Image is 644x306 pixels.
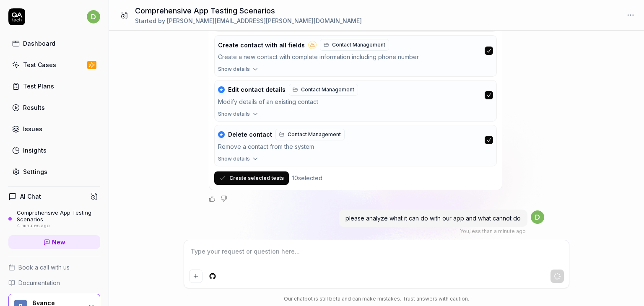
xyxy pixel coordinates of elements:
a: Test Cases [8,57,100,73]
a: New [8,235,100,249]
a: Issues [8,121,100,137]
a: Book a call with us [8,263,100,272]
div: Issues [23,124,42,133]
button: Create selected tests [214,171,289,185]
a: Contact Management [320,39,389,51]
div: Our chatbot is still beta and can make mistakes. Trust answers with caution. [184,295,569,303]
button: ★Delete contactContact ManagementRemove a contact from the system [215,125,496,155]
div: 10 selected [292,174,322,182]
div: Comprehensive App Testing Scenarios [17,209,100,223]
span: Contact Management [332,41,385,49]
span: Contact Management [288,131,341,138]
span: You [460,228,469,234]
div: Remove a contact from the system [218,142,481,152]
span: Delete contact [228,131,272,138]
div: 4 minutes ago [17,223,100,229]
a: Settings [8,163,100,180]
div: Test Plans [23,82,54,91]
button: Show details [215,65,496,76]
a: Documentation [8,278,100,287]
span: Contact Management [301,86,354,93]
a: Contact Management [289,84,358,96]
button: Create contact with all fieldsContact ManagementCreate a new contact with complete information in... [215,36,496,65]
a: Contact Management [275,129,345,140]
button: d [87,8,100,25]
h1: Comprehensive App Testing Scenarios [135,5,362,16]
div: Create a new contact with complete information including phone number [218,52,481,62]
h4: AI Chat [20,192,41,201]
button: ★Edit contact detailsContact ManagementModify details of an existing contact [215,80,496,110]
span: Create contact with all fields [218,41,305,49]
a: Comprehensive App Testing Scenarios4 minutes ago [8,209,100,228]
span: d [87,10,100,23]
button: Positive feedback [209,195,216,202]
button: Add attachment [189,270,203,283]
span: Book a call with us [18,263,70,272]
div: Started by [135,16,362,25]
span: New [52,238,65,246]
div: ★ [218,86,225,93]
span: Edit contact details [228,86,286,93]
span: [PERSON_NAME][EMAIL_ADDRESS][PERSON_NAME][DOMAIN_NAME] [167,17,362,24]
button: Show details [215,155,496,166]
span: Show details [218,155,250,163]
div: Results [23,103,45,112]
div: , less than a minute ago [460,228,526,235]
span: Documentation [18,278,60,287]
div: ★ [218,131,225,138]
div: Insights [23,146,47,155]
span: Show details [218,65,250,73]
div: Test Cases [23,60,56,69]
span: please analyze what it can do with our app and what cannot do [345,215,521,222]
button: Negative feedback [221,195,227,202]
a: Results [8,99,100,116]
button: Show details [215,110,496,121]
a: Dashboard [8,35,100,52]
a: Insights [8,142,100,158]
a: Test Plans [8,78,100,94]
div: Settings [23,167,47,176]
div: Dashboard [23,39,55,48]
div: Modify details of an existing contact [218,97,481,107]
span: d [531,210,544,224]
span: Show details [218,110,250,118]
